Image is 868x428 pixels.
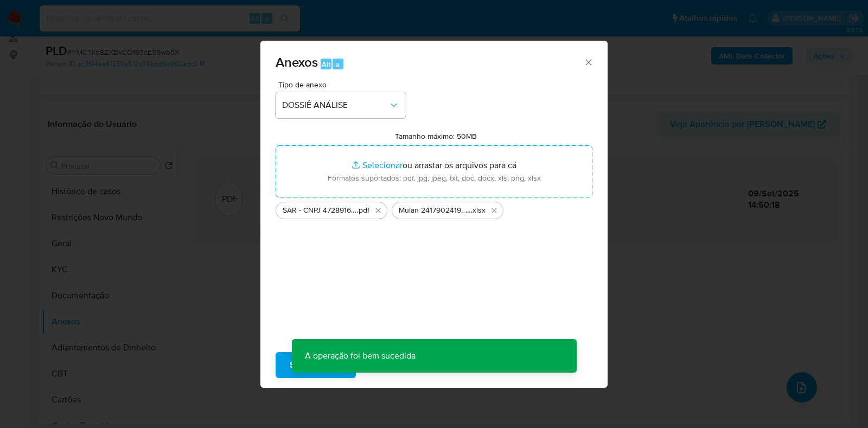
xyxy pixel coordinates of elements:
button: Subir arquivo [276,352,356,378]
span: .pdf [357,205,369,216]
span: a [336,59,340,69]
span: SAR - CNPJ 47289166000133 - JOSEMEIRE MACEDO DOS SANTOS 05658974542 [283,205,357,216]
button: Fechar [583,57,593,67]
button: Excluir Mulan 2417902419_2025_09_09_08_59_43.xlsx [488,204,501,217]
span: Cancelar [374,353,410,377]
span: Anexos [276,53,318,72]
span: Subir arquivo [290,353,342,377]
span: Mulan 2417902419_2025_09_09_08_59_43 [399,205,471,216]
ul: Arquivos selecionados [276,197,592,219]
button: Excluir SAR - CNPJ 47289166000133 - JOSEMEIRE MACEDO DOS SANTOS 05658974542.pdf [372,204,385,217]
button: DOSSIÊ ANÁLISE [276,92,406,118]
span: .xlsx [471,205,486,216]
span: DOSSIÊ ANÁLISE [282,100,388,111]
span: Tipo de anexo [278,81,409,88]
label: Tamanho máximo: 50MB [395,131,477,141]
span: Alt [322,59,330,69]
p: A operação foi bem sucedida [292,339,429,373]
